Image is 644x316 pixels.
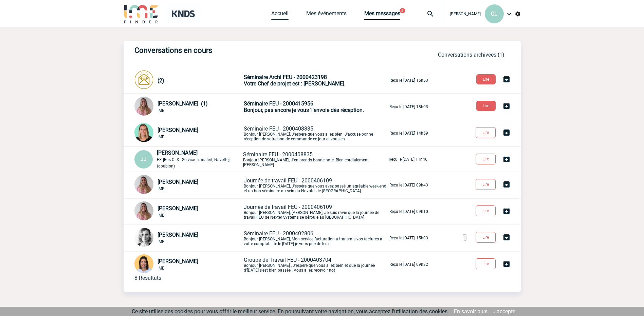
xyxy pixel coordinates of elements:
[491,11,497,17] span: CL
[454,308,487,315] a: En savoir plus
[134,70,153,89] img: photonotifcontact.png
[244,257,388,273] p: Bonjour [PERSON_NAME] , J'espère que vous allez bien et que la journée d'[DATE] s'est bien passée...
[502,155,511,163] img: Archiver la conversation
[244,74,327,80] span: Séminaire Archi FEU - 2000423198
[470,207,502,214] a: Lire
[134,97,242,117] div: Conversation privée : Client - Agence
[134,150,242,169] div: Conversation commune : Client - Fournisseur - Agence
[476,232,496,243] button: Lire
[134,175,153,194] img: 115447-0.jpg
[158,205,198,212] span: [PERSON_NAME]
[471,102,502,108] a: Lire
[134,97,153,116] img: 115447-0.jpg
[158,186,164,191] span: IME
[389,78,428,83] p: Reçu le [DATE] 15h53
[158,213,164,218] span: IME
[132,308,449,315] span: Ce site utilise des cookies pour vous offrir le meilleur service. En poursuivant votre navigation...
[157,150,198,156] span: [PERSON_NAME]
[389,236,428,240] p: Reçu le [DATE] 15h03
[244,100,313,107] span: Séminaire FEU - 2000415956
[134,254,242,275] div: Conversation privée : Client - Agence
[476,154,496,164] button: Lire
[244,177,332,184] span: Journée de travail FEU - 2000406109
[470,129,502,135] a: Lire
[502,260,511,268] img: Archiver la conversation
[158,135,164,139] span: IME
[306,10,347,20] a: Mes événements
[476,258,496,269] button: Lire
[389,209,428,214] p: Reçu le [DATE] 09h10
[476,101,496,111] button: Lire
[158,77,164,84] span: (2)
[502,180,511,189] img: Archiver la conversation
[244,230,388,246] p: Bonjour [PERSON_NAME], Mon service facturation a transmis vos factures à votre comptabilité le [D...
[158,127,198,133] span: [PERSON_NAME]
[158,239,164,244] span: IME
[502,129,511,137] img: Archiver la conversation
[470,155,502,162] a: Lire
[134,201,153,220] img: 115447-0.jpg
[502,102,511,110] img: Archiver la conversation
[158,258,198,264] span: [PERSON_NAME]
[476,127,496,138] button: Lire
[470,181,502,187] a: Lire
[134,208,428,214] a: [PERSON_NAME] IME Journée de travail FEU - 2000406109Bonjour [PERSON_NAME], [PERSON_NAME], Je sui...
[158,232,198,238] span: [PERSON_NAME]
[141,156,147,162] span: JJ
[389,183,428,187] p: Reçu le [DATE] 09h43
[244,177,388,193] p: Bonjour [PERSON_NAME], J'espère que vous avez passé un agréable week-end et un bon séminaire au s...
[134,46,338,55] h3: Conversations en cours
[244,125,388,141] p: Bonjour [PERSON_NAME], J'espère que vous allez bien. J'accuse bonne réception de votre bon de com...
[438,52,504,58] a: Conversations archivées (1)
[134,77,428,83] a: (2) Séminaire Archi FEU - 2000423198Votre Chef de projet est : [PERSON_NAME]. Reçu le [DATE] 15h53
[471,76,502,82] a: Lire
[244,107,364,113] span: Bonjour, pas encore je vous 'l'envoie dès réception.
[134,181,428,188] a: [PERSON_NAME] IME Journée de travail FEU - 2000406109Bonjour [PERSON_NAME], J'espère que vous ave...
[244,204,388,220] p: Bonjour [PERSON_NAME], [PERSON_NAME], Je suis ravie que la journée de travail FEU de Nexter Syste...
[244,230,313,237] span: Séminaire FEU - 2000402806
[400,8,405,13] button: 2
[134,228,153,247] img: 103019-1.png
[244,257,331,263] span: Groupe de Travail FEU - 2000403704
[389,104,428,109] p: Reçu le [DATE] 18h03
[134,130,428,136] a: [PERSON_NAME] IME Séminaire FEU - 2000408835Bonjour [PERSON_NAME], J'espère que vous allez bien. ...
[271,10,289,20] a: Accueil
[389,157,427,162] p: Reçu le [DATE] 11h46
[134,275,161,281] div: 8 Résultats
[134,123,153,142] img: 112968-1.png
[158,266,164,271] span: IME
[134,254,153,273] img: 103015-1.png
[134,228,242,248] div: Conversation privée : Client - Agence
[158,100,208,107] span: [PERSON_NAME] (1)
[389,131,428,136] p: Reçu le [DATE] 14h59
[450,12,481,16] span: [PERSON_NAME]
[502,75,511,83] img: Archiver la conversation
[493,308,515,315] a: J'accepte
[244,204,332,210] span: Journée de travail FEU - 2000406109
[389,262,428,267] p: Reçu le [DATE] 09h32
[134,70,242,91] div: Conversation privée : Client - Agence
[134,201,242,222] div: Conversation commune : Client - Fournisseur - Agence
[502,207,511,215] img: Archiver la conversation
[157,157,229,169] span: EX [Bus CLS - Service Transfert, Navette] (doublon)
[470,260,502,266] a: Lire
[243,151,387,167] p: Bonjour [PERSON_NAME], J'en prends bonne note. Bien cordialement, [PERSON_NAME]
[134,175,242,195] div: Conversation privée : Client - Agence
[476,74,496,84] button: Lire
[158,108,164,113] span: IME
[134,234,428,241] a: [PERSON_NAME] IME Séminaire FEU - 2000402806Bonjour [PERSON_NAME], Mon service facturation a tran...
[158,179,198,185] span: [PERSON_NAME]
[134,261,428,267] a: [PERSON_NAME] IME Groupe de Travail FEU - 2000403704Bonjour [PERSON_NAME] , J'espère que vous all...
[124,4,159,23] img: IME-Finder
[244,80,346,87] span: Votre Chef de projet est : [PERSON_NAME].
[134,156,427,162] a: JJ [PERSON_NAME] EX [Bus CLS - Service Transfert, Navette] (doublon) Séminaire FEU - 2000408835Bo...
[134,103,428,110] a: [PERSON_NAME] (1) IME Séminaire FEU - 2000415956Bonjour, pas encore je vous 'l'envoie dès récepti...
[243,151,313,158] span: Séminaire FEU - 2000408835
[476,179,496,190] button: Lire
[476,205,496,216] button: Lire
[502,233,511,241] img: Archiver la conversation
[364,10,400,20] a: Mes messages
[134,123,242,143] div: Conversation privée : Client - Agence
[470,234,502,240] a: Lire
[244,125,313,132] span: Séminaire FEU - 2000408835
